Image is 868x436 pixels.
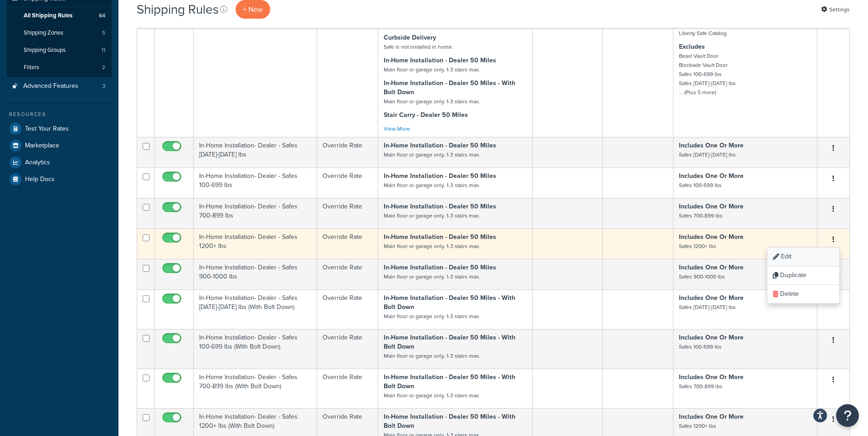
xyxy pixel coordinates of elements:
small: Safes 700-899 lbs [679,382,723,390]
a: Marketplace [7,137,112,154]
small: Main floor or garage only. 1-3 stairs max. [384,242,480,250]
small: Main floor or garage only. 1-3 stairs max. [384,391,480,400]
span: Advanced Features [23,82,78,90]
strong: In-Home Installation - Dealer 50 Miles [384,232,496,242]
li: Shipping Zones [7,25,112,41]
small: Main floor or garage only. 1-3 stairs max. [384,273,480,281]
small: Main floor or garage only. 1-3 stairs max. [384,151,480,159]
strong: In-Home Installation - Dealer 50 Miles - With Bolt Down [384,293,515,312]
strong: Includes One Or More [679,293,744,303]
a: Shipping Groups 11 [7,42,112,59]
small: Safes [DATE]-[DATE] lbs [679,151,736,159]
div: Resources [7,111,112,118]
a: View More [384,125,410,133]
strong: Includes One Or More [679,263,744,272]
strong: Includes One Or More [679,372,744,382]
span: Help Docs [25,176,55,183]
a: Analytics [7,154,112,171]
strong: Stair Carry - Dealer 50 Miles [384,110,468,120]
strong: Includes One Or More [679,202,744,211]
small: Main floor or garage only. 1-3 stairs max. [384,312,480,320]
td: In-Home Installation- Dealer - Safes 100-699 lbs (With Bolt Down) [194,329,317,369]
small: Safes 1200+ lbs [679,242,716,250]
button: Open Resource Center [836,404,859,427]
small: Safes 100-699 lbs [679,343,722,351]
li: Filters [7,59,112,76]
small: Safes 1200+ lbs [679,422,716,430]
span: 64 [99,12,105,20]
small: Main floor or garage only. 1-3 stairs max. [384,181,480,189]
li: Advanced Features [7,78,112,95]
small: Accessories and Handgun Vaults ... Liberty Safe Catalog [679,20,765,37]
strong: Includes One Or More [679,412,744,421]
td: In-Home Installation- Dealer - Safes [DATE]-[DATE] lbs (With Bolt Down) [194,289,317,329]
li: All Shipping Rules [7,7,112,24]
a: Delete [767,285,839,304]
small: Main floor or garage only. 1-3 stairs max. [384,212,480,220]
span: Test Your Rates [25,125,69,133]
a: Advanced Features 3 [7,78,112,95]
small: Safes 900-1000 lbs [679,273,725,281]
a: Shipping Zones 5 [7,25,112,41]
span: Shipping Zones [24,29,63,37]
strong: In-Home Installation - Dealer 50 Miles - With Bolt Down [384,78,515,97]
td: Override Rate [317,259,378,289]
strong: In-Home Installation - Dealer 50 Miles - With Bolt Down [384,333,515,351]
td: Accessory or Catalog Only Order [194,6,317,137]
a: All Shipping Rules 64 [7,7,112,24]
td: In-Home Installation- Dealer - Safes [DATE]-[DATE] lbs [194,137,317,167]
strong: In-Home Installation - Dealer 50 Miles [384,171,496,181]
span: Filters [24,64,39,71]
small: Main floor or garage only. 1-3 stairs max. [384,352,480,360]
strong: Curbside Delivery [384,33,436,42]
span: 5 [102,29,105,37]
small: Safe is not installed in home. [384,43,453,51]
span: 11 [102,46,105,54]
td: Override Rate [317,198,378,228]
span: Marketplace [25,142,59,150]
span: Shipping Groups [24,46,66,54]
td: In-Home Installation- Dealer - Safes 1200+ lbs [194,228,317,259]
strong: In-Home Installation - Dealer 50 Miles [384,56,496,65]
small: Main floor or garage only. 1-3 stairs max. [384,97,480,106]
span: Analytics [25,159,50,167]
td: In-Home Installation- Dealer - Safes 700-899 lbs [194,198,317,228]
strong: Excludes [679,42,705,51]
a: Help Docs [7,171,112,188]
strong: Includes One Or More [679,141,744,150]
strong: In-Home Installation - Dealer 50 Miles - With Bolt Down [384,372,515,391]
td: In-Home Installation- Dealer - Safes 100-699 lbs [194,167,317,198]
span: All Shipping Rules [24,12,72,20]
td: Override Rate [317,228,378,259]
td: Override Rate [317,289,378,329]
strong: Includes One Or More [679,232,744,242]
td: Override Rate [317,329,378,369]
strong: Includes One Or More [679,171,744,181]
strong: Includes One Or More [679,333,744,342]
small: Safes 700-899 lbs [679,212,723,220]
a: Settings [821,3,850,16]
strong: In-Home Installation - Dealer 50 Miles [384,141,496,150]
td: Override Rate [317,137,378,167]
strong: In-Home Installation - Dealer 50 Miles [384,202,496,211]
td: Override Rate [317,167,378,198]
small: Safes [DATE]-[DATE] lbs [679,303,736,311]
a: Duplicate [767,266,839,285]
small: Main floor or garage only. 1-3 stairs max. [384,66,480,74]
a: Filters 2 [7,59,112,76]
small: Beast Vault Door Blockade Vault Door Safes 100-699 lbs Safes [DATE]-[DATE] lbs ... (Plus 5 more) [679,52,736,96]
strong: In-Home Installation - Dealer 50 Miles [384,263,496,272]
a: Edit [767,248,839,266]
td: Override Rate [317,369,378,408]
li: Shipping Groups [7,42,112,59]
small: Safes 100-699 lbs [679,181,722,189]
span: 3 [103,82,106,90]
span: 2 [102,64,105,71]
td: Hide Methods [317,6,378,137]
td: In-Home Installation- Dealer - Safes 900-1000 lbs [194,259,317,289]
a: Test Your Rates [7,121,112,137]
